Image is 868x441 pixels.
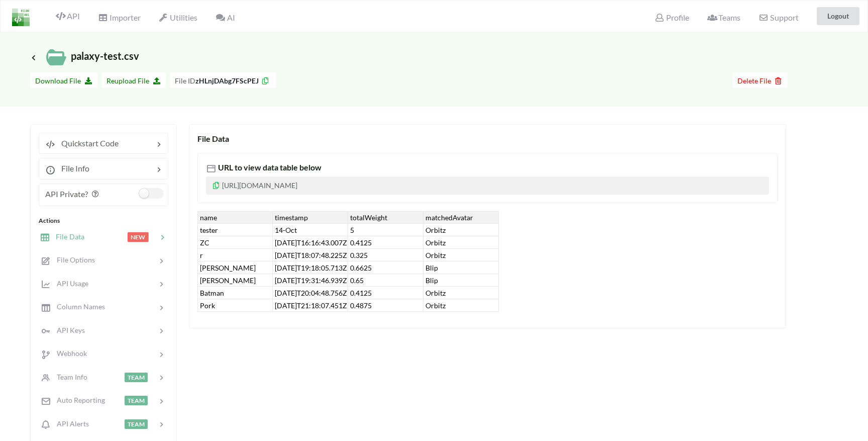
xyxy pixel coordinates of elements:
[51,419,89,428] span: API Alerts
[423,211,499,224] div: matchedAvatar
[348,236,423,249] div: 0.4125
[51,326,85,334] span: API Keys
[45,189,88,199] span: API Private?
[273,261,348,274] div: [DATE]T19:18:05.713Z
[758,14,798,22] span: Support
[101,72,166,88] button: Reupload File
[175,76,195,85] span: File ID
[273,224,348,236] div: 14-Oct
[51,373,87,381] span: Team Info
[56,11,80,21] span: API
[35,76,92,85] span: Download File
[30,50,139,62] span: palaxy-test.csv
[732,72,788,88] button: Delete File
[50,232,84,241] span: File Data
[51,255,95,264] span: File Options
[98,13,140,22] span: Importer
[348,224,423,236] div: 5
[216,162,321,172] span: URL to view data table below
[197,133,778,145] div: File Data
[273,211,348,224] div: timestamp
[46,47,66,67] img: /static/media/localFileIcon.eab6d1cc.svg
[197,236,273,249] div: ZC
[55,138,119,148] span: Quickstart Code
[348,261,423,274] div: 0.6625
[273,274,348,287] div: [DATE]T19:31:46.939Z
[51,279,88,288] span: API Usage
[273,299,348,312] div: [DATE]T21:18:07.451Z
[51,396,105,404] span: Auto Reporting
[125,373,148,382] span: TEAM
[51,349,87,358] span: Webhook
[197,274,273,287] div: [PERSON_NAME]
[423,224,499,236] div: Orbitz
[423,261,499,274] div: Blip
[737,76,783,85] span: Delete File
[125,419,148,429] span: TEAM
[348,287,423,299] div: 0.4125
[273,287,348,299] div: [DATE]T20:04:48.756Z
[195,76,259,85] b: zHLnjDAbg7FScPEJ
[197,299,273,312] div: Pork
[817,7,859,25] button: Logout
[159,13,197,22] span: Utilities
[197,211,273,224] div: name
[197,261,273,274] div: [PERSON_NAME]
[655,13,689,22] span: Profile
[215,13,235,22] span: AI
[206,177,769,195] p: [URL][DOMAIN_NAME]
[348,299,423,312] div: 0.4875
[12,9,30,26] img: LogoIcon.png
[423,249,499,261] div: Orbitz
[106,76,161,85] span: Reupload File
[197,287,273,299] div: Batman
[55,163,89,173] span: File Info
[423,236,499,249] div: Orbitz
[423,299,499,312] div: Orbitz
[348,211,423,224] div: totalWeight
[197,249,273,261] div: r
[707,13,740,22] span: Teams
[39,216,168,225] div: Actions
[348,249,423,261] div: 0.325
[348,274,423,287] div: 0.65
[423,287,499,299] div: Orbitz
[423,274,499,287] div: Blip
[125,396,148,405] span: TEAM
[273,236,348,249] div: [DATE]T16:16:43.007Z
[30,72,97,88] button: Download File
[197,224,273,236] div: tester
[273,249,348,261] div: [DATE]T18:07:48.225Z
[51,302,105,311] span: Column Names
[128,232,149,242] span: NEW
